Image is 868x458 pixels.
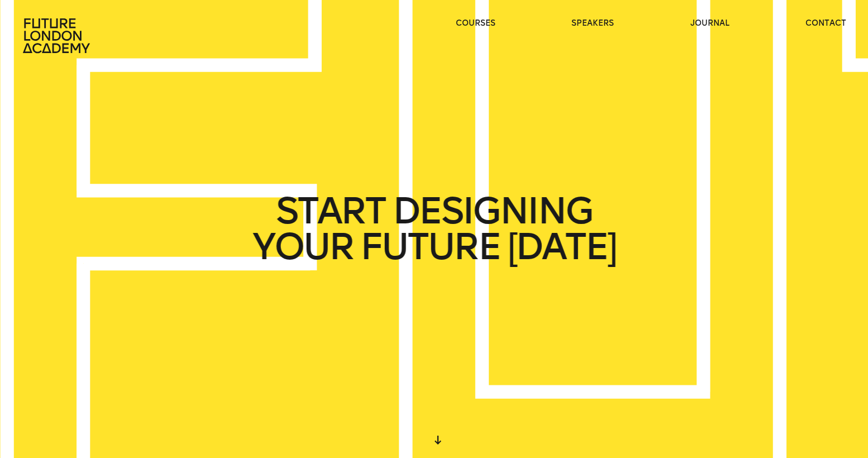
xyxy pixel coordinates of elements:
span: FUTURE [360,229,500,265]
span: [DATE] [507,229,616,265]
span: YOUR [252,229,353,265]
span: DESIGNING [393,193,592,229]
span: START [276,193,385,229]
a: contact [805,18,846,29]
a: courses [456,18,495,29]
a: journal [690,18,729,29]
a: speakers [571,18,614,29]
